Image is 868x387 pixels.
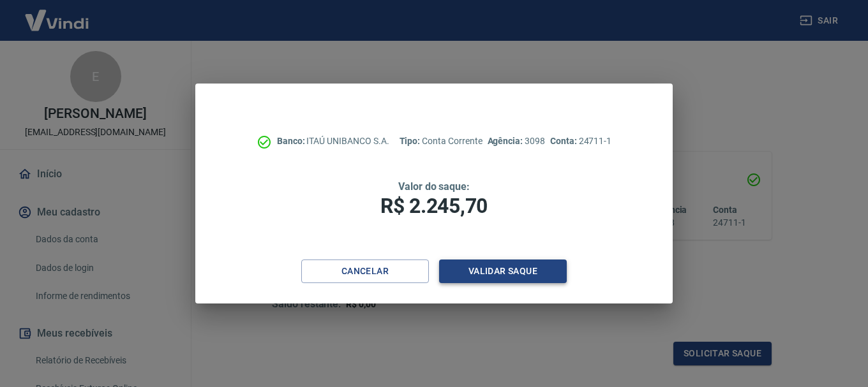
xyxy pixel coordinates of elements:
[301,259,429,283] button: Cancelar
[398,180,470,193] span: Valor do saque:
[277,136,307,146] span: Banco:
[488,136,525,146] span: Agência:
[550,136,579,146] span: Conta:
[439,259,567,283] button: Validar saque
[550,135,611,148] p: 24711-1
[277,135,389,148] p: ITAÚ UNIBANCO S.A.
[400,136,423,146] span: Tipo:
[400,135,483,148] p: Conta Corrente
[488,135,545,148] p: 3098
[380,194,488,218] span: R$ 2.245,70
